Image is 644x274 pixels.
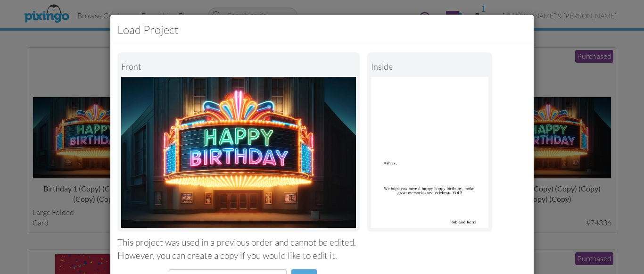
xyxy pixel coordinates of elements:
h3: Load Project [117,22,527,38]
div: However, you can create a copy if you would like to edit it. [117,249,527,262]
img: Landscape Image [121,77,356,228]
div: Front [121,56,356,77]
div: inside [371,56,488,77]
div: This project was used in a previous order and cannot be edited. [117,236,527,249]
iframe: Chat [644,274,644,274]
img: Portrait Image [371,77,488,228]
